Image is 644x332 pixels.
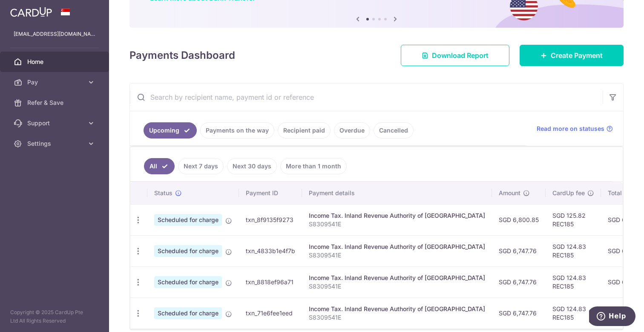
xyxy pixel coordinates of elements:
span: Home [27,58,83,66]
p: S8309541E [309,220,485,228]
td: txn_71e6fee1eed [239,297,302,329]
span: Settings [27,139,83,148]
td: txn_8818ef96a71 [239,266,302,297]
a: More than 1 month [280,158,347,174]
a: Create Payment [520,45,624,66]
h4: Payments Dashboard [129,48,235,63]
div: Income Tax. Inland Revenue Authority of [GEOGRAPHIC_DATA] [309,211,485,220]
a: Upcoming [144,122,197,139]
div: Income Tax. Inland Revenue Authority of [GEOGRAPHIC_DATA] [309,274,485,282]
th: Payment details [302,182,492,204]
td: SGD 6,800.85 [492,204,546,235]
a: Download Report [401,45,509,66]
td: SGD 125.82 REC185 [546,204,601,235]
td: SGD 124.83 REC185 [546,297,601,329]
a: All [144,158,175,174]
a: Next 7 days [178,158,224,174]
p: S8309541E [309,251,485,260]
p: S8309541E [309,313,485,322]
span: Download Report [432,50,489,61]
th: Payment ID [239,182,302,204]
p: S8309541E [309,282,485,291]
input: Search by recipient name, payment id or reference [130,84,603,111]
a: Recipient paid [278,122,331,139]
td: SGD 124.83 REC185 [546,235,601,266]
iframe: Opens a widget where you can find more information [589,306,635,328]
span: Scheduled for charge [154,245,222,257]
a: Read more on statuses [537,124,613,133]
span: Scheduled for charge [154,276,222,288]
span: Total amt. [608,189,636,197]
td: SGD 6,747.76 [492,235,546,266]
a: Overdue [334,122,370,139]
a: Cancelled [374,122,414,139]
div: Income Tax. Inland Revenue Authority of [GEOGRAPHIC_DATA] [309,305,485,313]
span: Scheduled for charge [154,214,222,226]
p: [EMAIL_ADDRESS][DOMAIN_NAME] [14,30,95,38]
td: txn_4833b1e4f7b [239,235,302,266]
span: Create Payment [551,50,603,61]
img: CardUp [10,7,52,17]
span: Scheduled for charge [154,307,222,319]
span: Read more on statuses [537,124,604,133]
td: SGD 124.83 REC185 [546,266,601,297]
td: txn_8f9135f9273 [239,204,302,235]
span: Amount [499,189,520,197]
a: Next 30 days [227,158,277,174]
div: Income Tax. Inland Revenue Authority of [GEOGRAPHIC_DATA] [309,243,485,251]
span: Pay [27,78,83,87]
a: Payments on the way [200,122,274,139]
td: SGD 6,747.76 [492,297,546,329]
span: CardUp fee [552,189,585,197]
td: SGD 6,747.76 [492,266,546,297]
span: Refer & Save [27,98,83,107]
span: Status [154,189,172,197]
span: Support [27,119,83,127]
